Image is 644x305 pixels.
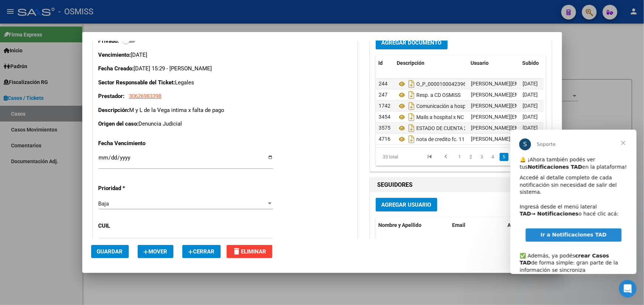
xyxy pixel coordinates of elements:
[379,60,383,66] span: Id
[416,136,473,142] span: nota de credito fc. 11307
[488,151,499,163] li: page 4
[99,107,130,113] strong: Descripción:
[379,124,391,132] div: 3575
[523,114,538,120] span: [DATE]
[99,64,352,73] p: [DATE] 15:29 - [PERSON_NAME]
[468,55,520,71] datatable-header-cell: Usuario
[499,151,510,163] li: page 5
[379,91,391,99] div: 247
[450,217,505,233] datatable-header-cell: Email
[379,102,391,110] div: 1742
[99,200,109,207] span: Baja
[379,80,391,88] div: 244
[455,153,464,161] a: 1
[227,245,272,258] button: Eliminar
[99,78,352,87] p: Legales
[99,184,175,193] p: Prioridad *
[510,130,637,274] iframe: Intercom live chat mensaje
[233,248,266,255] span: Eliminar
[523,103,538,109] span: [DATE]
[99,65,134,72] strong: Fecha Creado:
[407,89,416,101] i: Descargar documento
[99,52,131,58] strong: Vencimiento:
[523,125,538,131] span: [DATE]
[376,198,437,211] button: Agregar Usuario
[505,217,542,233] datatable-header-cell: Acción
[97,248,123,255] span: Guardar
[619,280,637,298] iframe: Intercom live chat
[523,81,538,87] span: [DATE]
[523,60,539,66] span: Subido
[407,133,416,145] i: Descargar documento
[466,153,475,161] a: 2
[376,36,448,49] button: Agregar Documento
[99,38,119,44] strong: Privado:
[99,106,352,115] p: M y L de la Vega intima x falta de pago
[500,153,509,161] a: 5
[138,245,173,258] button: Mover
[407,100,416,112] i: Descargar documento
[465,151,476,163] li: page 2
[99,139,175,148] p: Fecha Vencimiento
[471,60,489,66] span: Usuario
[423,153,437,161] a: go to first page
[476,151,488,163] li: page 3
[99,79,175,86] strong: Sector Responsable del Ticket:
[478,153,486,161] a: 3
[144,248,168,255] span: Mover
[129,93,162,99] span: 30626983398
[416,114,464,120] span: Mails a hospital x NC
[416,125,476,131] span: ESTADO DE CUENTA 2025
[376,217,450,233] datatable-header-cell: Nombre y Apellido
[99,120,352,128] p: Denuncia Judicial
[9,115,117,166] div: ✅ Además, ya podés de forma simple: gran parte de la información se sincroniza automáticamente y ...
[99,93,125,99] strong: Prestador:
[508,222,524,228] span: Acción
[382,39,442,46] span: Agregar Documento
[91,245,129,258] button: Guardar
[382,201,431,208] span: Agregar Usuario
[416,81,486,87] span: O_P_0000100042396 TRANSF
[407,78,416,90] i: Descargar documento
[99,51,352,59] p: [DATE]
[376,148,409,166] div: 33 total
[439,153,453,161] a: go to previous page
[379,222,422,228] span: Nombre y Apellido
[188,248,215,255] span: Cerrar
[407,122,416,134] i: Descargar documento
[489,153,497,161] a: 4
[376,55,394,71] datatable-header-cell: Id
[233,247,241,256] mat-icon: delete
[182,245,221,258] button: Cerrar
[379,135,391,143] div: 4716
[523,92,538,98] span: [DATE]
[416,92,461,98] span: Resp. a CD OSMISS
[454,151,465,163] li: page 1
[99,120,139,127] strong: Origen del caso:
[416,103,473,109] span: Comunicación a hospital
[394,55,468,71] datatable-header-cell: Descripción
[452,222,466,228] span: Email
[99,222,175,230] p: CUIL
[407,111,416,123] i: Descargar documento
[379,113,391,121] div: 3454
[378,180,544,189] h1: SEGUIDORES
[520,55,557,71] datatable-header-cell: Subido
[397,60,425,66] span: Descripción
